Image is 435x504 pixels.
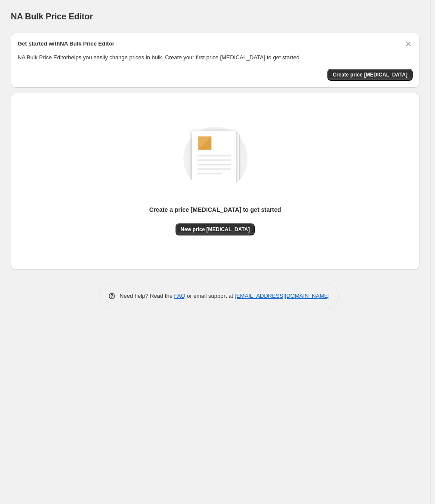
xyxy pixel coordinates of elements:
button: New price [MEDICAL_DATA] [176,223,255,235]
a: [EMAIL_ADDRESS][DOMAIN_NAME] [235,293,330,299]
button: Dismiss card [404,40,413,48]
button: Create price change job [327,69,413,81]
span: or email support at [185,293,235,299]
span: Need help? Read the [120,293,174,299]
p: NA Bulk Price Editor helps you easily change prices in bulk. Create your first price [MEDICAL_DAT... [18,53,413,62]
span: Create price [MEDICAL_DATA] [333,71,407,78]
a: FAQ [174,293,185,299]
span: New price [MEDICAL_DATA] [181,226,250,233]
p: Create a price [MEDICAL_DATA] to get started [149,205,281,214]
span: NA Bulk Price Editor [11,12,93,21]
h2: Get started with NA Bulk Price Editor [18,40,114,48]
